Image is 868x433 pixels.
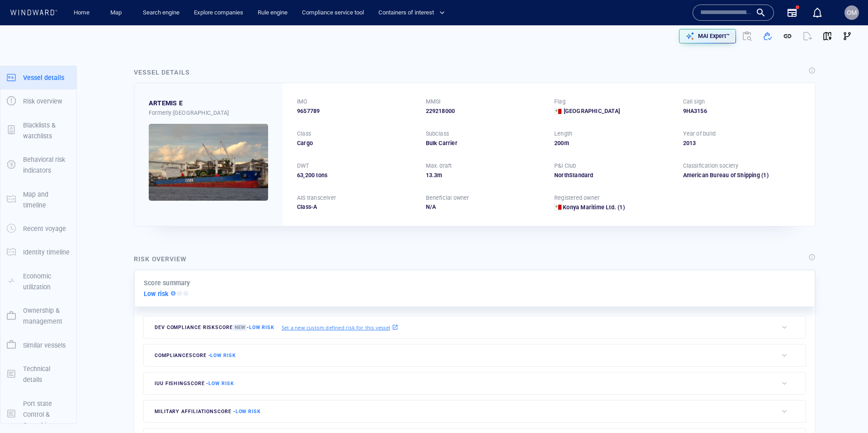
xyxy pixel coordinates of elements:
[144,288,169,299] p: Low risk
[23,72,64,83] p: Vessel details
[563,204,616,211] span: Konya Maritime Ltd.
[0,148,76,183] button: Behavioral risk indicators
[554,130,572,138] p: Length
[683,130,716,138] p: Year of build
[0,183,76,217] button: Map and timeline
[297,162,309,170] p: DWT
[0,160,76,169] a: Behavioral risk indicators
[564,140,569,146] span: m
[23,363,70,386] p: Technical details
[0,113,76,148] button: Blacklists & watchlists
[0,248,76,256] a: Identity timeline
[554,98,566,106] p: Flag
[297,98,308,106] p: IMO
[437,172,442,179] span: m
[758,26,778,46] button: Add to vessel list
[0,409,76,418] a: Port state Control & Casualties
[282,322,398,332] a: Set a new custom defined risk for this vessel
[830,392,861,426] iframe: Chat
[23,271,70,293] p: Economic utilization
[107,5,128,21] a: Map
[0,369,76,378] a: Technical details
[297,107,320,115] span: 9657789
[554,194,599,202] p: Registered owner
[208,381,234,386] span: Low risk
[564,107,620,115] span: [GEOGRAPHIC_DATA]
[683,98,705,106] p: Call sign
[0,334,76,357] button: Similar vessels
[23,398,70,431] p: Port state Control & Casualties
[155,353,236,358] span: compliance score -
[683,107,801,115] div: 9HA3156
[233,324,247,331] span: New
[0,277,76,285] a: Economic utilization
[23,340,66,351] p: Similar vessels
[210,353,236,358] span: Low risk
[0,224,76,233] a: Recent voyage
[297,171,415,179] div: 63,200 tons
[155,324,274,331] span: Dev Compliance risk score -
[297,203,317,210] span: Class-A
[683,171,760,179] div: American Bureau of Shipping
[23,120,70,142] p: Blacklists & watchlists
[249,325,274,330] span: Low risk
[426,203,436,210] span: N/A
[70,5,93,21] a: Home
[683,139,801,147] div: 2013
[698,32,730,40] p: MAI Expert™
[67,5,96,21] button: Home
[683,162,738,170] p: Classification society
[23,154,70,176] p: Behavioral risk indicators
[426,98,441,106] p: MMSI
[0,73,76,81] a: Vessel details
[0,340,76,349] a: Similar vessels
[563,203,625,212] a: Konya Maritime Ltd. (1)
[297,139,415,147] div: Cargo
[683,171,801,179] div: American Bureau of Shipping
[0,311,76,320] a: Ownership & management
[139,5,183,21] a: Search engine
[23,96,62,107] p: Risk overview
[434,172,437,179] span: 3
[254,5,291,21] a: Rule engine
[817,26,837,46] button: View on map
[847,9,857,16] span: OM
[554,171,672,179] div: NorthStandard
[282,324,390,331] p: Set a new custom defined risk for this vessel
[134,67,190,78] div: Vessel details
[0,66,76,89] button: Vessel details
[760,171,801,179] span: (1)
[298,5,368,21] a: Compliance service tool
[378,8,445,18] span: Containers of interest
[190,5,247,21] a: Explore companies
[837,26,857,46] button: Visual Link Analysis
[426,172,432,179] span: 13
[0,240,76,264] button: Identity timeline
[554,140,564,146] span: 200
[778,26,797,46] button: Get link
[149,98,183,108] span: ARTEMIS E
[432,172,434,179] span: .
[155,409,261,414] span: military affiliation score -
[0,89,76,113] button: Risk overview
[426,139,544,147] div: Bulk Carrier
[23,247,70,258] p: Identity timeline
[426,194,469,202] p: Beneficial owner
[0,217,76,240] button: Recent voyage
[0,126,76,134] a: Blacklists & watchlists
[149,109,268,117] div: Formerly: [GEOGRAPHIC_DATA]
[426,130,449,138] p: Subclass
[0,299,76,334] button: Ownership & management
[144,278,190,288] p: Score summary
[23,189,70,211] p: Map and timeline
[812,7,823,18] div: Notification center
[149,124,268,201] img: 5906513fdd2b847ef0e42aba_0
[679,29,736,43] button: MAI Expert™
[134,254,187,264] div: Risk overview
[0,97,76,105] a: Risk overview
[236,409,261,414] span: Low risk
[616,203,625,212] span: (1)
[23,305,70,327] p: Ownership & management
